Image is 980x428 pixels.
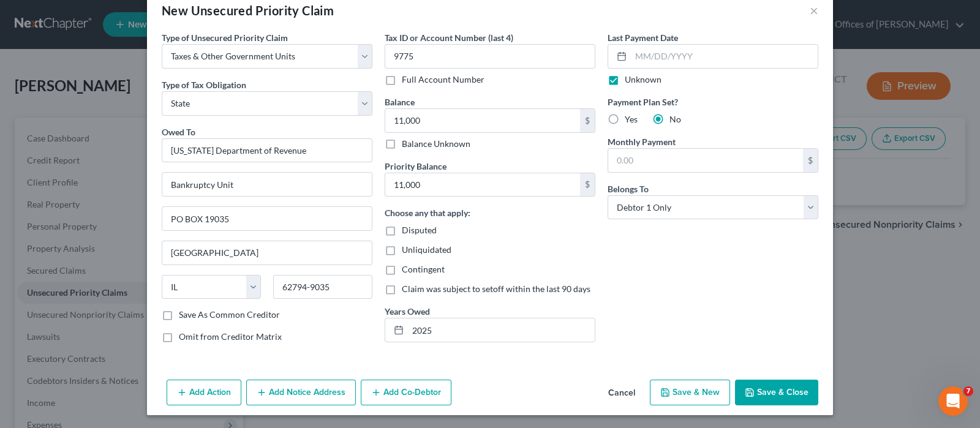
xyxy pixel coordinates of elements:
[402,73,484,86] label: Full Account Number
[162,80,246,90] span: Type of Tax Obligation
[162,173,372,196] input: Enter address...
[625,73,661,86] label: Unknown
[162,138,372,163] input: Search creditor by name...
[402,138,470,150] label: Balance Unknown
[669,114,681,124] span: No
[167,380,241,405] button: Add Action
[810,3,818,18] button: ×
[246,380,356,405] button: Add Notice Address
[162,127,195,137] span: Owed To
[385,305,430,318] label: Years Owed
[385,173,580,197] input: 0.00
[580,173,595,197] div: $
[580,109,595,132] div: $
[361,380,451,405] button: Add Co-Debtor
[402,244,451,255] span: Unliquidated
[385,160,447,173] label: Priority Balance
[402,283,590,294] span: Claim was subject to setoff within the last 90 days
[179,309,280,321] label: Save As Common Creditor
[385,44,595,69] input: XXXX
[650,380,730,405] button: Save & New
[273,275,372,299] input: Enter zip...
[608,184,649,194] span: Belongs To
[631,45,818,68] input: MM/DD/YYYY
[385,31,513,44] label: Tax ID or Account Number (last 4)
[162,241,372,265] input: Enter city...
[625,114,638,124] span: Yes
[963,386,973,396] span: 7
[803,149,818,172] div: $
[608,135,676,148] label: Monthly Payment
[385,206,470,219] label: Choose any that apply:
[179,331,282,342] span: Omit from Creditor Matrix
[608,96,818,108] label: Payment Plan Set?
[385,109,580,132] input: 0.00
[385,96,415,108] label: Balance
[162,2,334,19] div: New Unsecured Priority Claim
[402,225,437,235] span: Disputed
[608,149,803,172] input: 0.00
[598,381,645,405] button: Cancel
[608,31,678,44] label: Last Payment Date
[402,264,445,274] span: Contingent
[162,32,288,43] span: Type of Unsecured Priority Claim
[162,207,372,230] input: Apt, Suite, etc...
[735,380,818,405] button: Save & Close
[408,318,595,342] input: --
[938,386,968,416] iframe: Intercom live chat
